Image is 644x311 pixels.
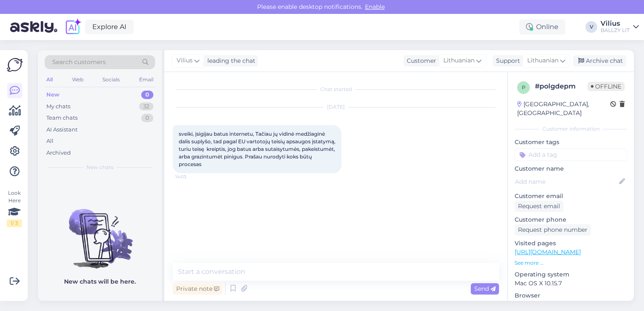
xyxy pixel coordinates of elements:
div: Web [70,74,85,85]
img: explore-ai [64,18,82,36]
div: Email [137,74,155,85]
div: Private note [173,283,223,295]
span: Send [474,285,496,292]
div: V [585,21,597,33]
input: Add name [515,177,617,186]
div: Archived [46,149,71,157]
div: 0 [141,91,153,99]
div: [GEOGRAPHIC_DATA], [GEOGRAPHIC_DATA] [517,100,610,118]
p: Mac OS X 10.15.7 [515,279,627,288]
span: Search customers [52,58,106,67]
div: Archive chat [573,55,626,67]
a: Explore AI [85,20,134,34]
a: [URL][DOMAIN_NAME] [515,248,581,256]
div: 1 / 3 [7,220,22,227]
img: Askly Logo [7,57,23,73]
span: p [522,84,526,91]
div: # polgdepm [535,81,588,91]
a: ViliusBALLZY LIT [601,20,639,34]
p: Customer phone [515,215,627,224]
div: My chats [46,102,70,111]
div: Online [519,19,565,35]
span: Lithuanian [527,56,558,65]
div: Vilius [601,20,630,27]
p: Safari 18.3.1 [515,300,627,309]
div: Socials [101,74,121,85]
div: AI Assistant [46,126,78,134]
p: Visited pages [515,239,627,248]
div: BALLZY LIT [601,27,630,34]
span: Vilius [177,56,193,65]
span: 14:03 [175,174,207,180]
p: Customer email [515,192,627,201]
input: Add a tag [515,148,627,161]
div: All [46,137,54,145]
span: Offline [588,82,625,91]
div: Chat started [173,86,499,93]
p: Customer name [515,164,627,173]
div: Request email [515,201,563,212]
p: New chats will be here. [64,277,136,286]
span: Lithuanian [443,56,475,65]
div: All [45,74,54,85]
div: 0 [141,114,153,122]
div: [DATE] [173,103,499,111]
p: Customer tags [515,138,627,147]
p: Browser [515,291,627,300]
div: New [46,91,59,99]
div: Support [493,56,520,65]
div: Look Here [7,189,22,227]
span: sveiki, įsigijau batus internetu, Tačiau jų vidinė medžiaginė dalis suplyšo, tad pagal EU vartoto... [179,131,337,167]
div: Request phone number [515,224,591,236]
div: 32 [139,102,153,111]
div: Team chats [46,114,78,122]
p: See more ... [515,259,627,267]
span: Enable [362,3,387,11]
span: New chats [86,164,113,171]
div: Customer information [515,125,627,133]
div: leading the chat [204,56,255,65]
div: Customer [403,56,436,65]
p: Operating system [515,270,627,279]
img: No chats [38,194,162,270]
